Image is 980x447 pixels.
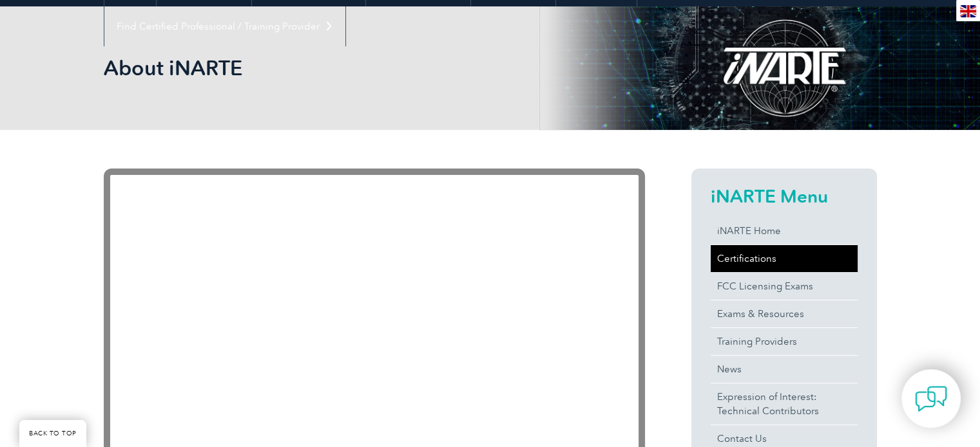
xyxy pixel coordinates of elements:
[915,383,947,415] img: contact-chat.png
[711,300,858,327] a: Exams & Resources
[711,186,858,206] h2: iNARTE Menu
[960,5,976,17] img: en
[104,58,645,78] h2: About iNARTE
[711,217,858,244] a: iNARTE Home
[104,6,345,46] a: Find Certified Professional / Training Provider
[711,356,858,383] a: News
[711,383,858,424] a: Expression of Interest:Technical Contributors
[711,328,858,355] a: Training Providers
[711,245,858,272] a: Certifications
[711,273,858,300] a: FCC Licensing Exams
[19,420,86,447] a: BACK TO TOP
